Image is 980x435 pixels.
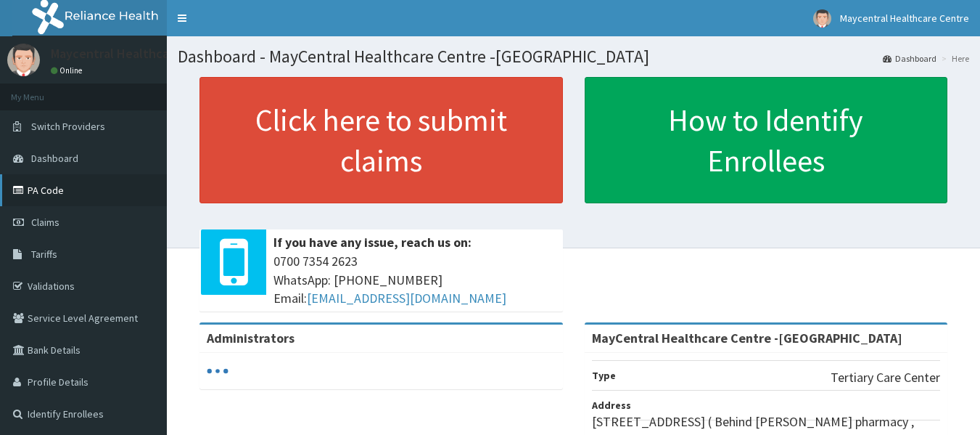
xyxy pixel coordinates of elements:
[585,77,948,203] a: How to Identify Enrollees
[273,234,472,251] b: If you have any issue, reach us on:
[31,216,59,229] span: Claims
[178,47,969,66] h1: Dashboard - MayCentral Healthcare Centre -[GEOGRAPHIC_DATA]
[840,12,969,25] span: Maycentral Healthcare Centre
[51,47,223,60] p: Maycentral Healthcare Centre
[207,330,295,346] b: Administrators
[938,52,969,65] li: Here
[31,248,57,261] span: Tariffs
[883,52,936,65] a: Dashboard
[207,360,228,382] svg: audio-loading
[199,77,563,203] a: Click here to submit claims
[7,44,40,76] img: User Image
[592,330,902,346] strong: MayCentral Healthcare Centre -[GEOGRAPHIC_DATA]
[592,369,616,382] b: Type
[307,290,506,306] a: [EMAIL_ADDRESS][DOMAIN_NAME]
[273,252,556,308] span: 0700 7354 2623 WhatsApp: [PHONE_NUMBER] Email:
[813,9,831,28] img: User Image
[51,65,86,76] a: Online
[831,368,940,387] p: Tertiary Care Center
[31,152,78,165] span: Dashboard
[31,120,105,133] span: Switch Providers
[592,399,631,412] b: Address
